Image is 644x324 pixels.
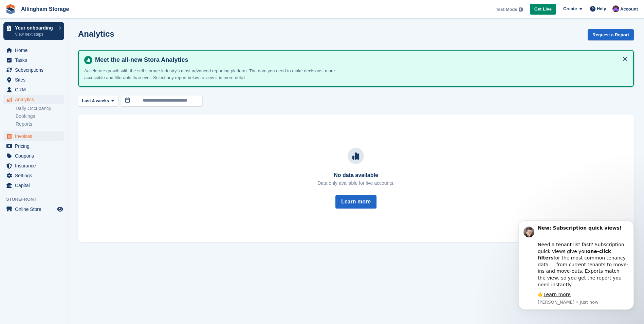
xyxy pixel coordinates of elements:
h2: Analytics [78,29,114,38]
span: Capital [15,181,56,190]
a: menu [3,65,64,75]
span: Help [597,5,606,12]
a: menu [3,46,64,55]
a: Allingham Storage [18,3,72,15]
button: Request a Report [588,29,634,40]
img: Lewis Allingham [612,5,619,12]
a: menu [3,75,64,85]
span: Analytics [15,95,56,104]
span: Last 4 weeks [82,97,109,104]
a: Get Live [530,4,556,15]
span: Account [620,6,638,13]
a: menu [3,161,64,170]
span: Invoices [15,131,56,141]
span: Sites [15,75,56,85]
span: Coupons [15,151,56,161]
a: menu [3,181,64,190]
span: Pricing [15,141,56,151]
a: Bookings [16,113,64,120]
a: menu [3,85,64,94]
span: Online Store [15,204,56,214]
span: Storefront [6,196,68,203]
img: icon-info-grey-7440780725fd019a000dd9b08b2336e03edf1995a4989e88bcd33f0948082b44.svg [519,7,523,12]
p: Your onboarding [15,25,55,30]
span: CRM [15,85,56,94]
img: stora-icon-8386f47178a22dfd0bd8f6a31ec36ba5ce8667c1dd55bd0f319d3a0aa187defe.svg [5,4,16,14]
a: Reports [16,121,64,127]
span: Create [563,5,577,12]
a: menu [3,151,64,161]
button: Last 4 weeks [78,95,118,106]
a: Your onboarding View next steps [3,22,64,40]
span: Insurance [15,161,56,170]
span: Subscriptions [15,65,56,75]
a: menu [3,171,64,180]
a: menu [3,55,64,65]
button: Learn more [335,195,376,209]
h3: No data available [317,172,394,178]
a: menu [3,204,64,214]
a: menu [3,95,64,104]
p: View next steps [15,31,55,37]
a: menu [3,141,64,151]
span: Tasks [15,55,56,65]
a: Preview store [56,205,64,213]
a: menu [3,131,64,141]
span: Test Mode [496,6,517,13]
p: Accelerate growth with the self storage industry's most advanced reporting platform. The data you... [84,68,339,81]
h4: Meet the all-new Stora Analytics [92,56,628,64]
span: Home [15,46,56,55]
span: Get Live [534,6,552,13]
span: Settings [15,171,56,180]
p: Data only available for live accounts. [317,180,394,187]
a: Daily Occupancy [16,105,64,112]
